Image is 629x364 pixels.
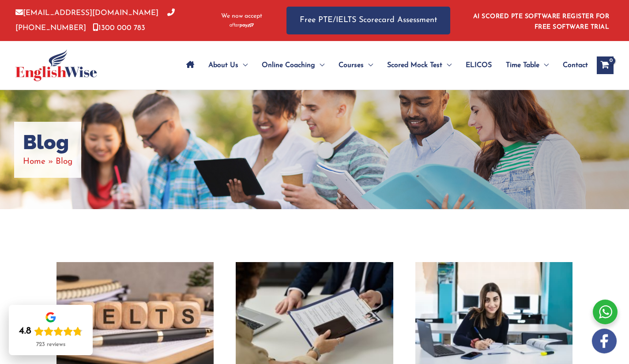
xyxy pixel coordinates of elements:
span: We now accept [221,12,262,21]
span: Menu Toggle [539,50,549,81]
span: Menu Toggle [364,50,373,81]
a: CoursesMenu Toggle [331,50,380,81]
a: About UsMenu Toggle [201,50,255,81]
nav: Breadcrumbs [23,154,72,169]
nav: Site Navigation: Main Menu [179,50,588,81]
span: Contact [563,50,588,81]
span: Time Table [506,50,539,81]
h1: Blog [23,131,72,154]
a: Scored Mock TestMenu Toggle [380,50,459,81]
span: About Us [208,50,238,81]
span: ELICOS [466,50,492,81]
span: Menu Toggle [315,50,324,81]
a: Home [23,158,45,166]
a: View Shopping Cart, empty [597,56,614,74]
span: Menu Toggle [442,50,452,81]
a: Online CoachingMenu Toggle [255,50,331,81]
a: [PHONE_NUMBER] [15,9,175,31]
span: Scored Mock Test [387,50,442,81]
img: cropped-ew-logo [15,49,97,81]
div: 4.8 [19,325,31,338]
a: Contact [556,50,588,81]
img: white-facebook.png [592,329,617,353]
a: Free PTE/IELTS Scorecard Assessment [286,7,450,34]
a: AI SCORED PTE SOFTWARE REGISTER FOR FREE SOFTWARE TRIAL [473,13,610,30]
a: ELICOS [459,50,499,81]
a: [EMAIL_ADDRESS][DOMAIN_NAME] [15,9,158,17]
span: Courses [339,50,364,81]
span: Blog [56,158,72,166]
div: 723 reviews [36,341,65,348]
aside: Header Widget 1 [468,6,614,35]
a: Time TableMenu Toggle [499,50,556,81]
a: 1300 000 783 [93,24,145,32]
img: Afterpay-Logo [230,23,254,28]
span: Menu Toggle [238,50,248,81]
span: Online Coaching [262,50,315,81]
div: Rating: 4.8 out of 5 [19,325,83,338]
